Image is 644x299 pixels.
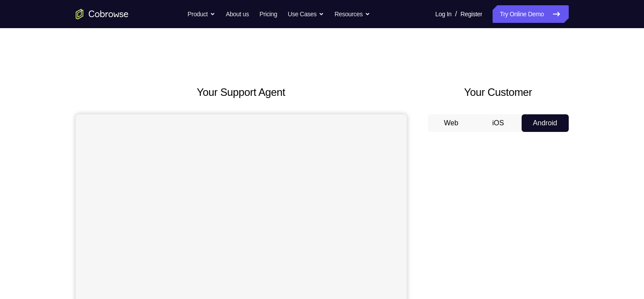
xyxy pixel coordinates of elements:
[335,5,370,23] button: Resources
[435,5,452,23] a: Log In
[475,114,522,132] button: iOS
[522,114,569,132] button: Android
[428,114,475,132] button: Web
[259,5,277,23] a: Pricing
[455,9,457,19] span: /
[460,5,482,23] a: Register
[288,5,324,23] button: Use Cases
[493,5,568,23] a: Try Online Demo
[76,9,129,19] a: Go to the home page
[428,84,569,100] h2: Your Customer
[226,5,249,23] a: About us
[76,84,407,100] h2: Your Support Agent
[188,5,215,23] button: Product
